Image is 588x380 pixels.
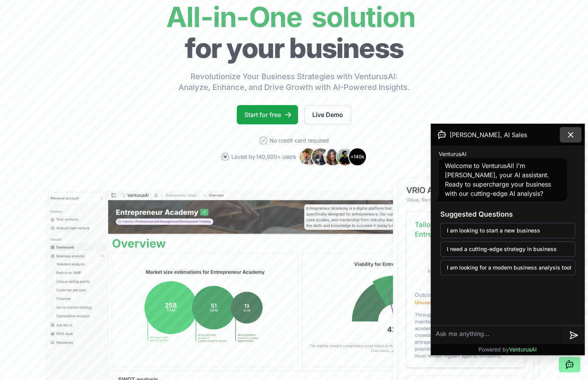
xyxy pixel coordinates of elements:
img: Avatar 2 [311,148,330,166]
img: Avatar 4 [336,148,354,166]
a: Live Demo [304,105,351,124]
button: I need a cutting-edge strategy in business [440,241,575,257]
h3: Suggested Questions [440,209,575,220]
p: Powered by [478,346,537,353]
span: [PERSON_NAME], AI Sales [450,130,527,139]
a: Start for free [237,105,298,124]
button: I am looking to start a new business [440,223,575,238]
span: VenturusAI [439,150,467,158]
img: Avatar 3 [323,148,342,166]
img: Avatar 1 [299,148,317,166]
button: I am looking for a modern business analysis tool [440,260,575,275]
span: VenturusAI [509,346,537,353]
span: Welcome to VenturusAI! I'm [PERSON_NAME], your AI assistant. Ready to supercharge your business w... [445,162,551,197]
